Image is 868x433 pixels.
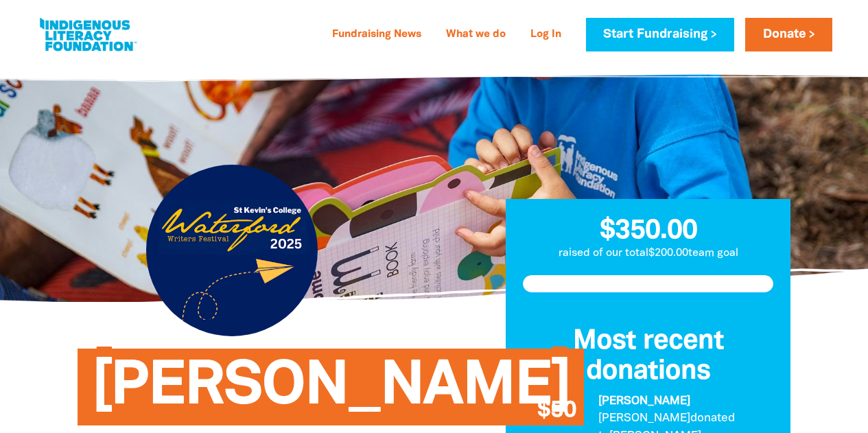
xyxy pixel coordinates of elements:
span: $350.00 [600,218,697,244]
h3: Most recent donations [523,327,774,387]
a: Fundraising News [324,24,430,46]
a: Donate [745,18,832,51]
span: $50 [537,399,576,423]
em: [PERSON_NAME] [598,396,690,406]
a: What we do [438,24,514,46]
a: Start Fundraising [586,18,734,51]
a: Log In [522,24,570,46]
span: [PERSON_NAME] [91,359,571,425]
p: raised of our total $200.00 team goal [506,245,791,261]
em: [PERSON_NAME] [598,413,690,423]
